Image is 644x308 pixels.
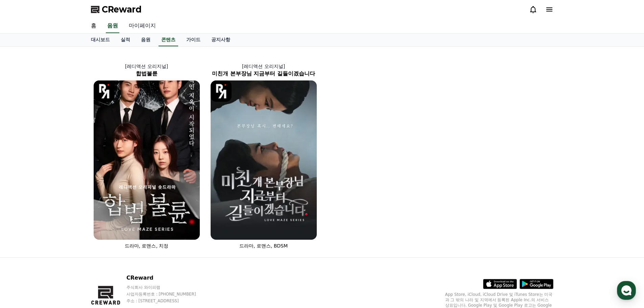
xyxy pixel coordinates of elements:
[206,33,236,46] a: 공지사항
[126,298,209,304] p: 주소 : [STREET_ADDRESS]
[102,4,142,15] span: CReward
[211,80,232,102] img: [object Object] Logo
[239,243,288,248] span: 드라마, 로맨스, BDSM
[88,70,205,78] h2: 합법불륜
[88,57,205,255] a: [레디액션 오리지널] 합법불륜 합법불륜 [object Object] Logo 드라마, 로맨스, 치정
[86,19,102,33] a: 홈
[205,63,322,70] p: [레디액션 오리지널]
[94,80,115,102] img: [object Object] Logo
[86,33,115,46] a: 대시보드
[136,33,156,46] a: 음원
[2,214,45,231] a: 홈
[94,80,200,240] img: 합법불륜
[205,70,322,78] h2: 미친개 본부장님 지금부터 길들이겠습니다
[88,63,205,70] p: [레디액션 오리지널]
[91,4,142,15] a: CReward
[104,224,113,230] span: 설정
[45,214,87,231] a: 대화
[123,19,161,33] a: 마이페이지
[115,33,136,46] a: 실적
[126,274,209,282] p: CReward
[21,224,25,230] span: 홈
[106,19,119,33] a: 음원
[62,225,70,230] span: 대화
[125,243,169,248] span: 드라마, 로맨스, 치정
[159,33,178,46] a: 콘텐츠
[126,285,209,290] p: 주식회사 와이피랩
[126,291,209,297] p: 사업자등록번호 : [PHONE_NUMBER]
[211,80,317,240] img: 미친개 본부장님 지금부터 길들이겠습니다
[205,57,322,255] a: [레디액션 오리지널] 미친개 본부장님 지금부터 길들이겠습니다 미친개 본부장님 지금부터 길들이겠습니다 [object Object] Logo 드라마, 로맨스, BDSM
[181,33,206,46] a: 가이드
[87,214,130,231] a: 설정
